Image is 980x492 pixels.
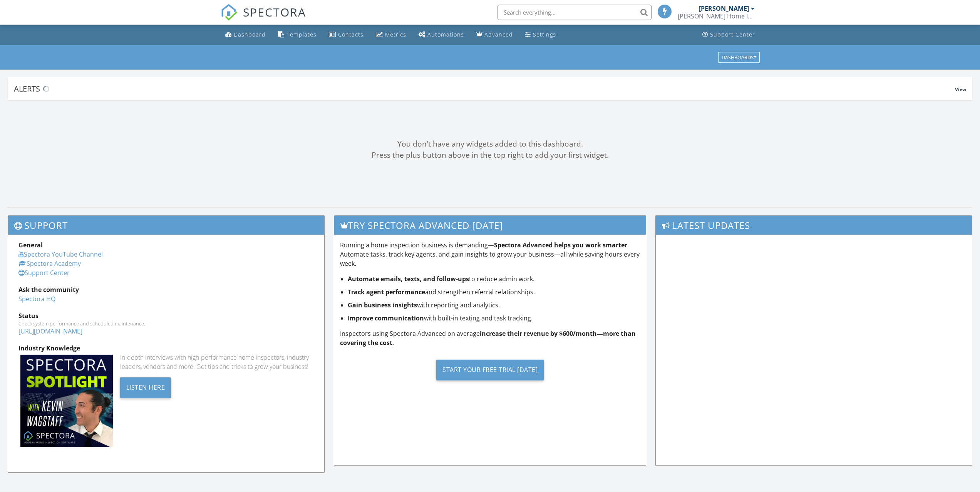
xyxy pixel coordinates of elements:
div: Dashboards [722,55,756,60]
div: Automations [427,31,464,38]
h3: Latest Updates [656,216,972,235]
img: Spectoraspolightmain [20,355,113,447]
strong: Automate emails, texts, and follow-ups [348,275,469,283]
a: Metrics [373,28,409,42]
div: Start Your Free Trial [DATE] [436,360,544,380]
button: Dashboards [718,52,760,63]
input: Search everything... [498,5,652,20]
a: Templates [275,28,320,42]
img: The Best Home Inspection Software - Spectora [221,4,238,21]
a: Support Center [18,269,70,277]
a: Spectora HQ [18,295,55,303]
div: Listen Here [120,377,171,398]
a: Automations (Basic) [415,28,467,42]
div: Status [18,311,314,320]
li: and strengthen referral relationships. [348,287,640,297]
span: View [955,86,966,93]
a: Listen Here [120,383,171,391]
a: [URL][DOMAIN_NAME] [18,327,82,335]
div: Contacts [338,31,364,38]
strong: Gain business insights [348,301,417,309]
strong: General [18,241,43,249]
strong: increase their revenue by $600/month—more than covering the cost [340,329,636,347]
div: Dashboard [234,31,266,38]
div: Alerts [14,83,955,94]
a: Spectora YouTube Channel [18,250,103,259]
strong: Track agent performance [348,288,425,296]
div: Settings [533,31,556,38]
a: Contacts [326,28,367,42]
a: Spectora Academy [18,259,81,268]
li: to reduce admin work. [348,274,640,284]
a: Start Your Free Trial [DATE] [340,354,640,386]
strong: Spectora Advanced helps you work smarter [494,241,627,249]
div: Ask the community [18,285,314,294]
h3: Support [8,216,324,235]
div: You don't have any widgets added to this dashboard. [8,138,972,150]
h3: Try spectora advanced [DATE] [334,216,646,235]
a: Dashboard [222,28,269,42]
a: Advanced [473,28,516,42]
div: Advanced [484,31,513,38]
p: Inspectors using Spectora Advanced on average . [340,329,640,347]
div: Watson Home Inspection Services LLC [678,12,755,20]
p: Running a home inspection business is demanding— . Automate tasks, track key agents, and gain ins... [340,240,640,268]
div: [PERSON_NAME] [699,5,749,12]
li: with reporting and analytics. [348,300,640,310]
span: SPECTORA [243,4,306,20]
strong: Improve communication [348,314,424,322]
div: Industry Knowledge [18,344,314,353]
div: Templates [286,31,317,38]
a: Support Center [699,28,758,42]
div: Press the plus button above in the top right to add your first widget. [8,150,972,161]
div: Check system performance and scheduled maintenance. [18,320,314,327]
li: with built-in texting and task tracking. [348,314,640,323]
div: Metrics [385,31,406,38]
div: In-depth interviews with high-performance home inspectors, industry leaders, vendors and more. Ge... [120,353,314,371]
div: Support Center [710,31,755,38]
a: Settings [522,28,559,42]
a: SPECTORA [221,10,306,27]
